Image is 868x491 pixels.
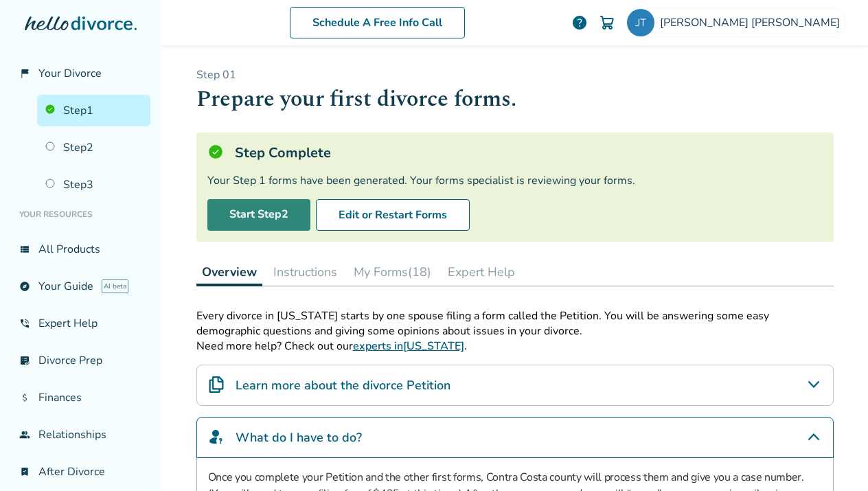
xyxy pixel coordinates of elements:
[11,308,150,339] a: phone_in_talkExpert Help
[799,425,868,491] iframe: Chat Widget
[353,339,464,354] a: experts in[US_STATE]
[19,429,30,440] span: group
[208,376,225,393] img: Learn more about the divorce Petition
[19,392,30,403] span: attach_money
[11,456,150,488] a: bookmark_checkAfter Divorce
[19,466,30,477] span: bookmark_check
[11,271,150,302] a: exploreYour GuideAI beta
[11,233,150,265] a: view_listAll Products
[11,345,150,376] a: list_alt_checkDivorce Prep
[660,15,845,30] span: [PERSON_NAME] [PERSON_NAME]
[599,14,615,31] img: Cart
[207,199,310,231] a: Start Step2
[11,419,150,450] a: groupRelationships
[102,279,128,293] span: AI beta
[196,82,834,116] h1: Prepare your first divorce forms.
[196,417,834,458] div: What do I have to do?
[268,258,343,286] button: Instructions
[316,199,470,231] button: Edit or Restart Forms
[19,355,30,366] span: list_alt_check
[207,173,823,188] div: Your Step 1 forms have been generated. Your forms specialist is reviewing your forms.
[627,9,654,36] img: Jared Tabayoyon
[11,382,150,413] a: attach_moneyFinances
[236,376,450,394] h4: Learn more about the divorce Petition
[19,244,30,255] span: view_list
[196,339,834,354] p: Need more help? Check out our .
[19,281,30,292] span: explore
[19,68,30,79] span: flag_2
[442,258,521,286] button: Expert Help
[196,67,834,82] p: Step 0 1
[236,429,362,446] h4: What do I have to do?
[571,14,588,31] a: help
[196,258,262,286] button: Overview
[235,144,331,162] h5: Step Complete
[196,365,834,406] div: Learn more about the divorce Petition
[11,58,150,89] a: flag_2Your Divorce
[348,258,437,286] button: My Forms(18)
[38,66,102,81] span: Your Divorce
[19,318,30,329] span: phone_in_talk
[196,308,834,339] p: Every divorce in [US_STATE] starts by one spouse filing a form called the Petition. You will be a...
[37,169,150,201] a: Step3
[208,429,225,445] img: What do I have to do?
[37,95,150,126] a: Step1
[37,132,150,163] a: Step2
[11,201,150,228] li: Your Resources
[290,7,465,38] a: Schedule A Free Info Call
